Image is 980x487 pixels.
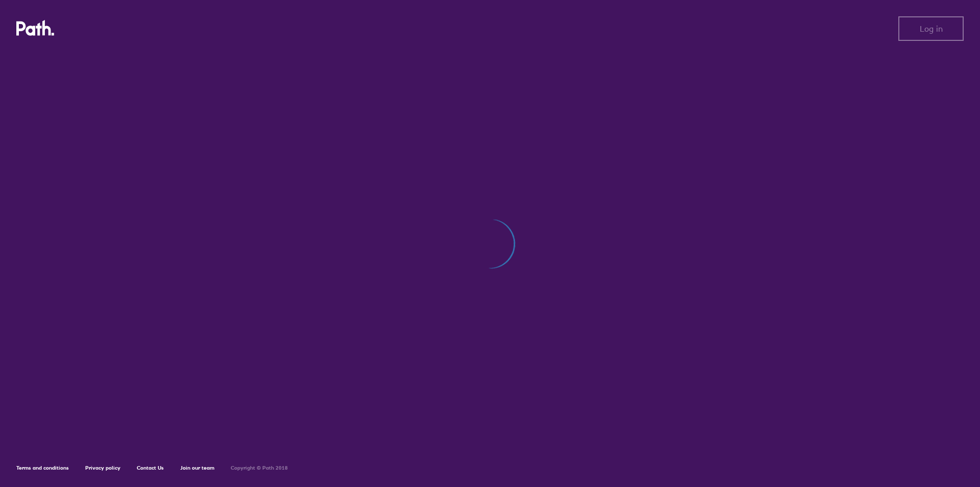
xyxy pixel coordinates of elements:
[920,24,943,33] span: Log in
[898,16,964,41] button: Log in
[16,465,69,471] a: Terms and conditions
[231,465,288,471] h6: Copyright © Path 2018
[180,465,214,471] a: Join our team
[137,465,164,471] a: Contact Us
[85,465,120,471] a: Privacy policy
